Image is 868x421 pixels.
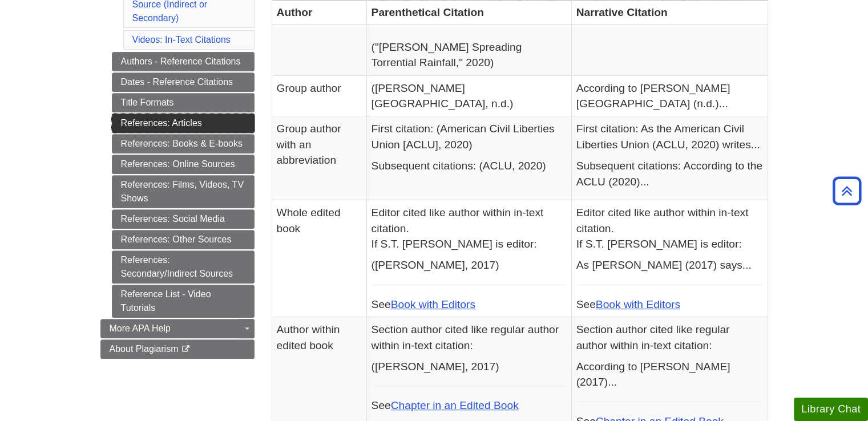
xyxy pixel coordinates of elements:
span: About Plagiarism [110,344,179,354]
p: Editor cited like author within in-text citation. If S.T. [PERSON_NAME] is editor: [576,205,763,252]
p: Editor cited like author within in-text citation. If S.T. [PERSON_NAME] is editor: [372,205,567,252]
a: References: Secondary/Indirect Sources [112,250,255,284]
span: More APA Help [110,323,171,333]
a: References: Online Sources [112,155,255,174]
p: First citation: (American Civil Liberties Union [ACLU], 2020) [372,121,567,152]
p: Subsequent citations: According to the ACLU (2020)... [576,158,763,189]
td: According to [PERSON_NAME][GEOGRAPHIC_DATA] (n.d.)... [571,75,768,116]
td: Whole edited book [272,200,366,317]
a: References: Social Media [112,209,255,229]
i: This link opens in a new window [181,346,191,353]
a: More APA Help [100,319,255,338]
p: Section author cited like regular author within in-text citation: [372,322,567,353]
a: Title Formats [112,93,255,112]
a: Reference List - Video Tutorials [112,285,255,318]
a: Book with Editors [391,298,475,310]
a: References: Other Sources [112,230,255,249]
p: ([PERSON_NAME], 2017) [372,257,567,273]
a: About Plagiarism [100,339,255,359]
a: References: Articles [112,114,255,133]
p: Section author cited like regular author within in-text citation: [576,322,763,353]
a: Chapter in an Edited Book [391,399,519,411]
a: Back to Top [829,183,865,199]
p: Subsequent citations: (ACLU, 2020) [372,158,567,173]
td: See [571,200,768,317]
a: Book with Editors [596,298,680,310]
td: See [366,200,571,317]
a: References: Films, Videos, TV Shows [112,175,255,208]
a: References: Books & E-books [112,134,255,153]
p: First citation: As the American Civil Liberties Union (ACLU, 2020) writes... [576,121,763,152]
a: Authors - Reference Citations [112,52,255,71]
td: ([PERSON_NAME][GEOGRAPHIC_DATA], n.d.) [366,75,571,116]
td: Group author with an abbreviation [272,116,366,200]
p: As [PERSON_NAME] (2017) says... [576,257,763,273]
a: Videos: In-Text Citations [132,35,231,44]
a: Dates - Reference Citations [112,72,255,92]
button: Library Chat [794,398,868,421]
p: ([PERSON_NAME], 2017) [372,359,567,374]
td: Group author [272,75,366,116]
p: According to [PERSON_NAME] (2017)... [576,359,763,390]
